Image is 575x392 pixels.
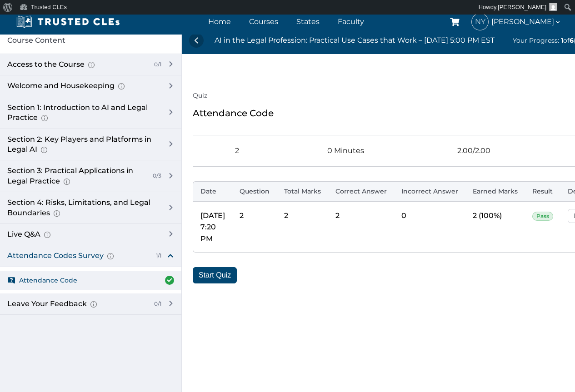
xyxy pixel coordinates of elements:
span: 2.00/2.00 [457,144,490,157]
span: 1 [561,36,563,45]
div: 1/1 [152,252,161,260]
th: Incorrect Answer [394,181,465,202]
a: Courses [247,15,280,28]
div: Access to the Course [7,60,147,69]
div: Welcome and Housekeeping [7,81,158,91]
a: States [294,15,322,28]
td: 2 [328,202,394,253]
a: Home [206,15,233,28]
div: 0/1 [150,61,161,69]
td: 2 (100%) [465,202,525,253]
div: AI in the Legal Profession: Practical Use Cases that Work – [DATE] 5:00 PM EST [215,35,495,46]
button: Start Quiz [193,267,237,283]
span: Course Content [7,35,65,46]
div: Questions: [193,144,239,157]
span: 6 [570,36,574,45]
div: Attendance Codes Survey [7,251,149,261]
span: [PERSON_NAME] [498,4,546,10]
span: [PERSON_NAME] [491,15,561,28]
a: Faculty [335,15,366,28]
th: Total Marks [277,181,328,202]
div: Section 4: Risks, Limitations, and Legal Boundaries [7,198,158,218]
span: Your Progress: [513,36,559,45]
div: Quiz Time: [286,144,364,157]
td: 2 [232,202,277,253]
th: Earned Marks [465,181,525,202]
div: Leave Your Feedback [7,299,147,309]
div: Total Marks: [411,144,490,157]
td: 0 [394,202,465,253]
span: Pass [532,212,553,221]
td: [DATE] 7:20 PM [193,202,232,253]
div: 0/3 [149,172,161,180]
th: Result [525,181,560,202]
div: 0/1 [150,300,161,308]
img: Trusted CLEs [14,15,122,29]
span: 0 Minutes [327,144,364,157]
div: Live Q&A [7,229,158,239]
th: Correct Answer [328,181,394,202]
td: 2 [277,202,328,253]
th: Date [193,181,232,202]
div: Section 2: Key Players and Platforms in Legal AI [7,134,158,155]
span: Attendance Code [19,275,77,285]
div: Section 1: Introduction to AI and Legal Practice [7,103,158,123]
th: Question [232,181,277,202]
span: NY [472,14,488,30]
span: 2 [235,144,239,157]
div: Section 3: Practical Applications in Legal Practice [7,166,145,186]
